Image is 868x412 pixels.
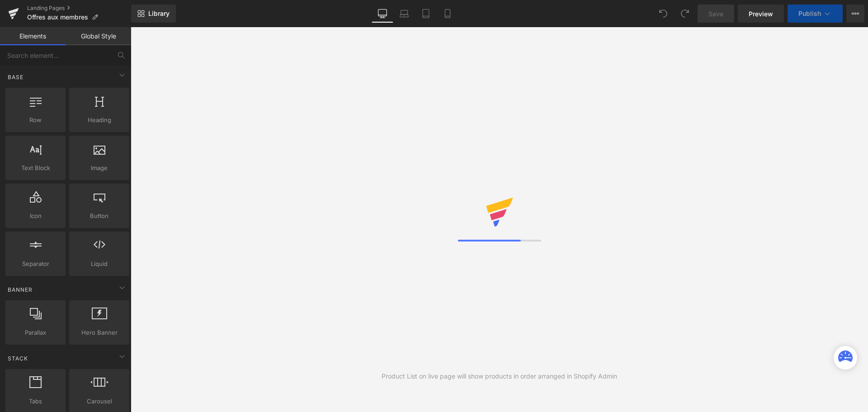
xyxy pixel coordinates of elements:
a: Global Style [66,27,131,45]
span: Banner [7,285,33,294]
button: More [846,5,864,23]
button: Undo [654,5,672,23]
a: Tablet [415,5,437,23]
span: Base [7,73,24,81]
span: Stack [7,354,29,363]
a: New Library [131,5,176,23]
span: Liquid [72,259,127,269]
span: Parallax [8,328,63,337]
span: Tabs [8,397,63,406]
a: Mobile [437,5,458,23]
a: Landing Pages [27,5,131,12]
span: Preview [749,9,773,19]
span: Save [708,9,723,19]
span: Separator [8,259,63,269]
span: Offres aux membres [27,14,88,21]
button: Publish [788,5,843,23]
span: Image [72,163,127,173]
span: Heading [72,115,127,125]
span: Icon [8,211,63,221]
span: Button [72,211,127,221]
span: Publish [798,10,821,17]
span: Text Block [8,163,63,173]
span: Carousel [72,397,127,406]
a: Desktop [372,5,393,23]
span: Library [148,9,170,18]
span: Row [8,115,63,125]
a: Laptop [393,5,415,23]
span: Hero Banner [72,328,127,337]
div: Product List on live page will show products in order arranged in Shopify Admin [382,371,617,381]
button: Redo [676,5,694,23]
a: Preview [738,5,784,23]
